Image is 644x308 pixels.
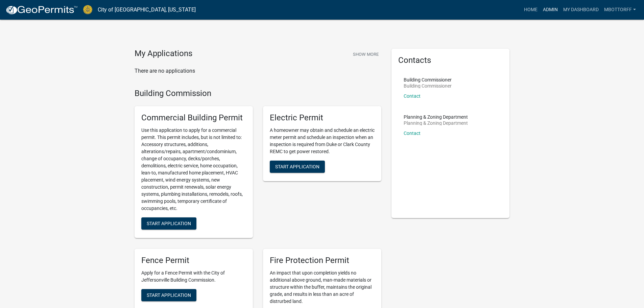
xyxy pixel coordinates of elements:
button: Start Application [141,217,196,230]
h5: Fire Protection Permit [270,256,375,265]
h5: Electric Permit [270,113,375,123]
p: Building Commissioner [404,84,452,88]
p: An impact that upon completion yields no additional above ground, man-made materials or structure... [270,269,375,305]
a: My Dashboard [560,3,601,16]
span: Start Application [147,292,191,298]
button: Start Application [141,289,196,301]
p: Planning & Zoning Department [404,121,468,125]
button: Start Application [270,161,325,173]
p: Use this application to apply for a commercial permit. This permit includes, but is not limited t... [141,127,246,212]
p: A homeowner may obtain and schedule an electric meter permit and schedule an inspection when an i... [270,127,375,155]
p: Planning & Zoning Department [404,115,468,119]
a: City of [GEOGRAPHIC_DATA], [US_STATE] [98,4,196,16]
a: Contact [404,93,421,99]
span: Start Application [275,164,319,169]
a: Home [521,3,540,16]
p: Building Commissioner [404,77,452,82]
p: Apply for a Fence Permit with the City of Jeffersonville Building Commission. [141,269,246,284]
h4: My Applications [135,49,192,59]
p: There are no applications [135,67,381,75]
h4: Building Commission [135,89,381,98]
h5: Contacts [398,55,503,65]
button: Show More [350,49,381,60]
h5: Commercial Building Permit [141,113,246,123]
a: Contact [404,131,421,136]
h5: Fence Permit [141,256,246,265]
span: Start Application [147,221,191,226]
a: Admin [540,3,560,16]
a: Mbottorff [601,3,639,16]
img: City of Jeffersonville, Indiana [83,5,92,14]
